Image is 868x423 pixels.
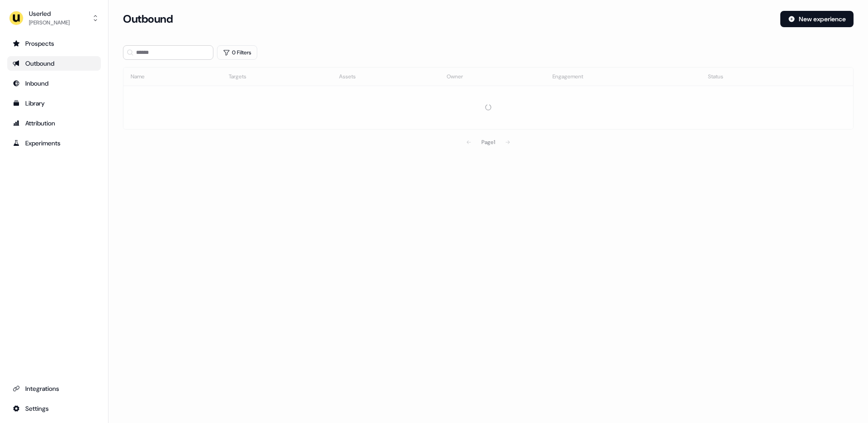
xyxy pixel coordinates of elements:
button: 0 Filters [217,45,257,60]
button: Userled[PERSON_NAME] [7,7,101,29]
div: Userled [29,9,70,18]
div: Inbound [13,79,95,88]
button: New experience [780,11,854,27]
a: Go to integrations [7,381,101,396]
div: Outbound [13,59,95,68]
div: Prospects [13,39,95,48]
div: [PERSON_NAME] [29,18,70,27]
div: Library [13,99,95,108]
h3: Outbound [123,12,173,26]
a: Go to attribution [7,116,101,130]
a: Go to integrations [7,401,101,416]
a: Go to outbound experience [7,56,101,71]
div: Integrations [13,384,95,393]
a: Go to templates [7,96,101,111]
a: Go to prospects [7,36,101,51]
div: Settings [13,404,95,413]
div: Experiments [13,139,95,148]
a: Go to Inbound [7,76,101,91]
a: Go to experiments [7,136,101,150]
div: Attribution [13,119,95,128]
